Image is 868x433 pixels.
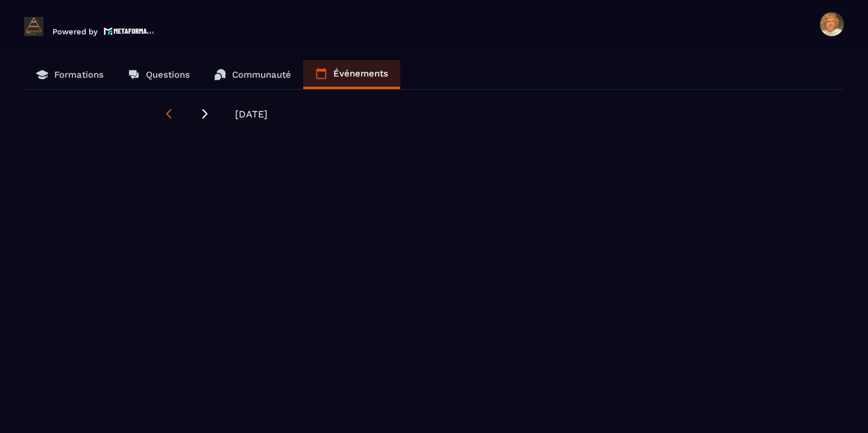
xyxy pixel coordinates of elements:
[24,17,43,36] img: logo-branding
[235,108,268,120] span: [DATE]
[104,26,154,36] img: logo
[52,27,98,36] p: Powered by
[303,60,400,89] a: Événements
[24,60,116,89] a: Formations
[333,68,388,79] p: Événements
[202,60,303,89] a: Communauté
[116,60,202,89] a: Questions
[54,69,104,80] p: Formations
[146,69,190,80] p: Questions
[232,69,291,80] p: Communauté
